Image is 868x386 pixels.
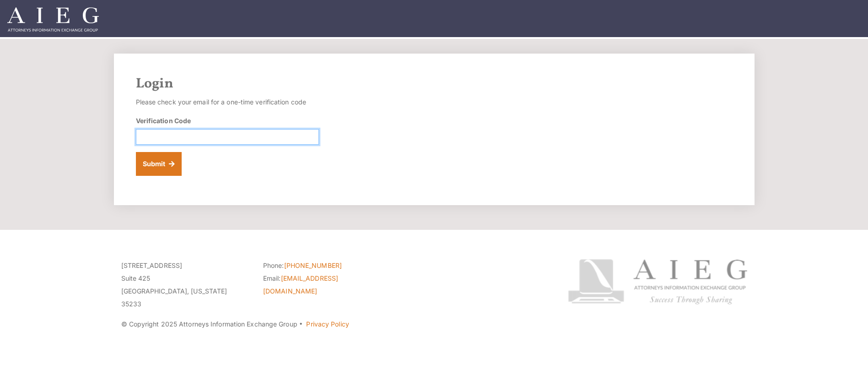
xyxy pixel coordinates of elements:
[568,259,747,304] img: Attorneys Information Exchange Group logo
[284,261,342,269] a: [PHONE_NUMBER]
[121,318,534,331] p: © Copyright 2025 Attorneys Information Exchange Group
[136,116,191,125] label: Verification Code
[263,272,391,298] li: Email:
[136,96,319,109] p: Please check your email for a one-time verification code
[136,152,182,176] button: Submit
[306,320,349,328] a: Privacy Policy
[263,259,391,272] li: Phone:
[263,274,338,295] a: [EMAIL_ADDRESS][DOMAIN_NAME]
[121,259,249,310] p: [STREET_ADDRESS] Suite 425 [GEOGRAPHIC_DATA], [US_STATE] 35233
[7,7,99,32] img: Attorneys Information Exchange Group
[136,76,733,92] h2: Login
[299,324,303,328] span: ·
